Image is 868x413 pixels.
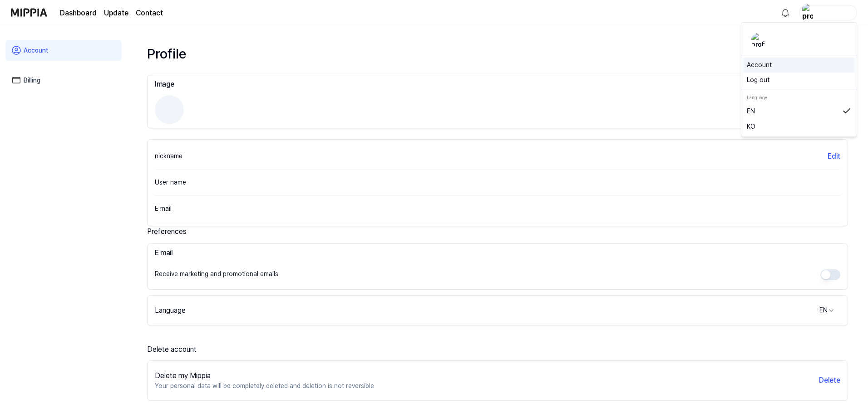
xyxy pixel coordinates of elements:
button: Delete [819,375,840,386]
a: Account [747,60,851,70]
div: Profile [147,44,848,64]
button: Log out [747,75,851,85]
a: Contact [136,8,163,19]
div: E mail [155,204,191,214]
a: KO [747,121,851,131]
div: nickname [155,151,191,161]
div: Delete account [147,344,848,355]
h3: Image [155,79,840,90]
img: profile [802,4,813,22]
a: Dashboard [60,8,97,19]
button: Edit [828,151,840,162]
button: profile [799,5,857,20]
div: Language [155,305,186,316]
div: Delete my Mippia [155,370,374,381]
div: User name [155,177,191,187]
div: profile [741,22,857,137]
a: Billing [5,70,122,91]
h3: E mail [155,248,840,258]
div: Receive marketing and promotional emails [155,269,278,280]
div: Preferences [147,226,848,238]
img: profile [751,33,766,47]
img: 체크 [842,106,851,116]
p: Your personal data will be completely deleted and deletion is not reversible [155,381,374,391]
a: EN [747,106,851,116]
img: 알림 [780,7,791,18]
a: Update [104,8,128,19]
a: Account [5,40,122,61]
